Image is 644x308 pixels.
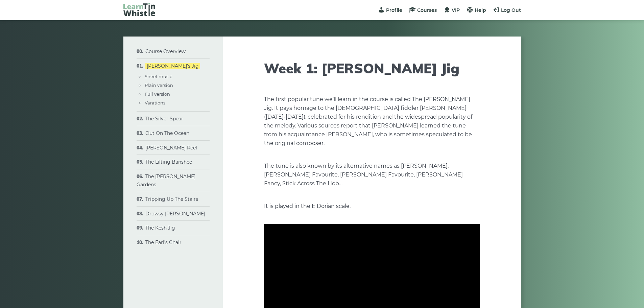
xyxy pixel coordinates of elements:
a: VIP [444,7,460,13]
a: Drowsy [PERSON_NAME] [145,211,205,217]
a: The [PERSON_NAME] Gardens [137,173,195,188]
a: The Kesh Jig [145,225,175,231]
a: The Earl’s Chair [145,239,182,245]
span: Profile [386,7,402,13]
a: Full version [145,91,170,97]
a: Varations [145,100,165,105]
a: Out On The Ocean [145,130,189,136]
a: Help [467,7,486,13]
a: Tripping Up The Stairs [145,196,198,202]
a: Sheet music [145,74,172,79]
span: Courses [417,7,437,13]
a: Course Overview [145,48,186,54]
p: The first popular tune we’ll learn in the course is called The [PERSON_NAME] Jig. It pays homage ... [264,95,480,148]
span: VIP [452,7,460,13]
h1: Week 1: [PERSON_NAME] Jig [264,60,480,76]
a: [PERSON_NAME] Reel [145,145,197,151]
span: Help [475,7,486,13]
a: [PERSON_NAME]’s Jig [145,63,200,69]
span: Log Out [501,7,521,13]
p: The tune is also known by its alternative names as [PERSON_NAME], [PERSON_NAME] Favourite, [PERSO... [264,162,480,188]
a: Log Out [493,7,521,13]
a: Plain version [145,82,173,88]
p: It is played in the E Dorian scale. [264,202,480,211]
a: The Silver Spear [145,116,183,122]
a: Courses [409,7,437,13]
a: The Lilting Banshee [145,159,192,165]
img: LearnTinWhistle.com [123,3,155,16]
a: Profile [378,7,402,13]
